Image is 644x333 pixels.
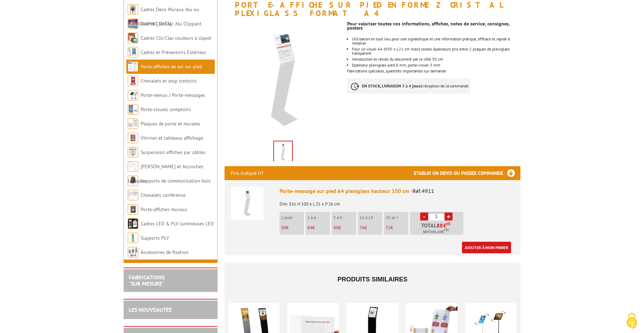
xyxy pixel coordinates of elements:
img: Cimaises et Accroches tableaux [128,161,138,172]
p: 2 à 4 [307,215,330,220]
strong: Pour valoriser toutes vos informations, affiches, notes de service, consignes, posters [347,21,510,31]
p: € [307,225,330,230]
span: Soit € [423,229,449,235]
a: Porte-visuels comptoirs [141,106,191,113]
img: Porte-message sur pied A4 plexiglass hauteur 100 cm [231,187,264,220]
img: Cookies (fenêtre modale) [623,312,641,330]
img: Cadres LED & PLV lumineuses LED [128,218,138,229]
img: Porte-menus / Porte-messages [128,90,138,100]
a: + [445,212,453,220]
li: Utilisation en tout lieu pour une signalétique et une information pratique, efficace et rapide à ... [352,37,520,45]
a: Suspension affiches par câbles [141,149,205,155]
li: Pour un visuel A4 (H30 x L21 cm maxi) toutes épaisseurs pris entre 2 plaques de plexiglass transp... [352,47,520,55]
p: L'unité [281,215,304,220]
a: Cadres et Présentoirs Extérieur [141,49,206,55]
img: Cadres Clic-Clac couleurs à clapet [128,33,138,43]
a: Cadres LED & PLV lumineuses LED [141,220,214,227]
p: Dim. Ext. H 100 x L 21 x P 26 cm [280,197,514,207]
div: Porte-message sur pied A4 plexiglass hauteur 100 cm - [280,187,514,195]
a: Supports PLV [141,235,169,241]
p: 5 à 9 [333,215,356,220]
a: Cadres Clic-Clac Alu Clippant [141,21,202,27]
img: Cadres Deco Muraux Alu ou Bois [128,4,138,15]
sup: TTC [444,228,449,232]
a: Supports de communication bois [141,178,211,184]
sup: HT [446,222,451,226]
img: Accessoires de fixation [128,247,138,257]
a: Vitrines et tableaux affichage [141,135,203,141]
a: Cadres Clic-Clac couleurs à clapet [141,35,211,41]
img: Suspension affiches par câbles [128,147,138,157]
a: Porte-affiches de sol sur pied [141,63,202,70]
img: porte_affiches_4911_1.jpg [225,21,342,138]
a: Plaques de porte et murales [141,121,200,127]
div: Fabrications spéciales, quantités importantes sur demande [347,17,526,101]
a: - [420,212,428,220]
span: 72 [386,225,391,231]
p: € [333,225,356,230]
span: 76 [360,225,364,231]
img: Vitrines et tableaux affichage [128,133,138,143]
strong: EN STOCK, LIVRAISON 3 à 4 jours [362,83,421,88]
a: Porte-affiches muraux [141,206,187,212]
span: Produits similaires [337,276,407,283]
span: 80 [333,225,338,231]
span: 105,60 [430,229,442,235]
span: Réf.4911 [413,187,434,194]
a: FABRICATIONS"Sur Mesure" [129,274,165,287]
button: Cookies (fenêtre modale) [620,309,644,333]
a: Chevalets conférence [141,192,186,198]
p: 10 à 19 [360,215,382,220]
span: 84 [307,225,312,231]
a: Accessoires de fixation [141,249,189,255]
img: Cadres et Présentoirs Extérieur [128,47,138,57]
img: Porte-affiches muraux [128,204,138,215]
p: Total [412,223,463,235]
img: porte_affiches_4911_1.jpg [274,141,292,163]
a: Cadres Deco Muraux Alu ou [GEOGRAPHIC_DATA] [128,6,199,27]
p: à réception de la commande [347,78,470,94]
img: Plaques de porte et murales [128,118,138,129]
p: € [281,225,304,230]
span: 88 [281,225,286,231]
img: Porte-visuels comptoirs [128,104,138,115]
img: Porte-affiches de sol sur pied [128,61,138,72]
a: Ajouter à mon panier [462,242,511,253]
li: Introduction et retrait du document par le côté 30 cm [352,57,520,61]
img: Chevalets et stop trottoirs [128,76,138,86]
span: € [443,223,446,228]
p: Prix indiqué HT [231,166,264,180]
img: Chevalets conférence [128,190,138,200]
li: Epaisseur plexiglass pied 8 mm, porte-visuel 3 mm [352,63,520,67]
span: 88 [437,223,443,228]
a: Chevalets et stop trottoirs [141,78,197,84]
a: Porte-menus / Porte-messages [141,92,205,98]
h3: Etablir un devis ou passer commande [414,166,520,180]
p: € [386,225,408,230]
a: [PERSON_NAME] et Accroches tableaux [128,163,203,184]
p: € [360,225,382,230]
a: LES NOUVEAUTÉS [129,306,172,313]
p: 20 et + [386,215,408,220]
img: Supports PLV [128,233,138,243]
